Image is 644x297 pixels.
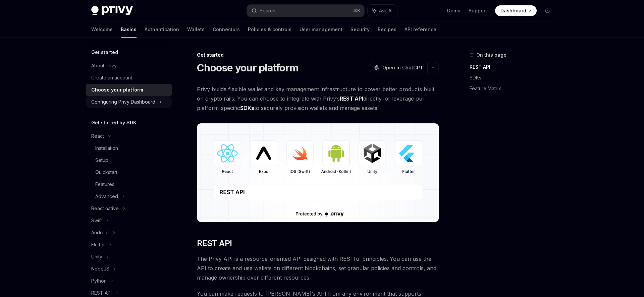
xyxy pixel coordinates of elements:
a: API reference [405,21,436,38]
a: Quickstart [86,166,172,178]
div: Quickstart [95,168,117,176]
h5: Get started by SDK [91,119,137,127]
a: Dashboard [495,5,537,16]
div: Unity [91,253,102,261]
div: Python [91,277,107,285]
a: Welcome [91,21,113,38]
div: Advanced [95,192,118,200]
div: NodeJS [91,265,109,273]
div: Search... [260,7,278,15]
a: About Privy [86,60,172,72]
a: Authentication [145,21,179,38]
strong: SDKs [240,105,254,111]
a: Basics [121,21,137,38]
img: images/Platform2.png [197,123,439,222]
span: Privy builds flexible wallet and key management infrastructure to power better products built on ... [197,84,439,113]
div: Setup [95,156,108,164]
a: Feature Matrix [470,83,558,94]
div: Android [91,229,109,237]
a: User management [300,21,342,38]
a: Create an account [86,72,172,84]
div: Configuring Privy Dashboard [91,98,155,106]
a: Policies & controls [248,21,291,38]
span: Ask AI [379,7,392,14]
div: REST API [91,289,112,297]
h5: Get started [91,48,118,56]
div: Swift [91,217,102,225]
span: Open in ChatGPT [382,64,423,71]
a: SDKs [470,72,558,83]
div: React [91,132,104,140]
span: Dashboard [500,7,526,14]
a: Demo [447,7,461,14]
button: Ask AI [368,5,397,17]
a: Choose your platform [86,84,172,96]
a: Installation [86,142,172,154]
div: React native [91,204,119,213]
div: Flutter [91,241,105,249]
a: Features [86,178,172,190]
button: Toggle dark mode [542,5,553,16]
span: REST API [197,238,232,249]
a: Security [351,21,370,38]
button: Open in ChatGPT [370,62,427,73]
div: Installation [95,144,118,152]
div: Get started [197,52,439,58]
img: dark logo [91,6,133,15]
div: Create an account [91,74,132,82]
a: Support [469,7,487,14]
div: Choose your platform [91,86,143,94]
a: Setup [86,154,172,166]
div: Features [95,180,114,188]
button: Search...⌘K [247,5,364,17]
a: Wallets [187,21,205,38]
a: Recipes [378,21,396,38]
span: ⌘ K [353,8,360,13]
a: REST API [470,62,558,72]
div: About Privy [91,62,117,70]
a: Connectors [213,21,240,38]
span: On this page [476,51,506,59]
h1: Choose your platform [197,62,298,74]
span: The Privy API is a resource-oriented API designed with RESTful principles. You can use the API to... [197,254,439,282]
strong: REST API [340,95,363,102]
